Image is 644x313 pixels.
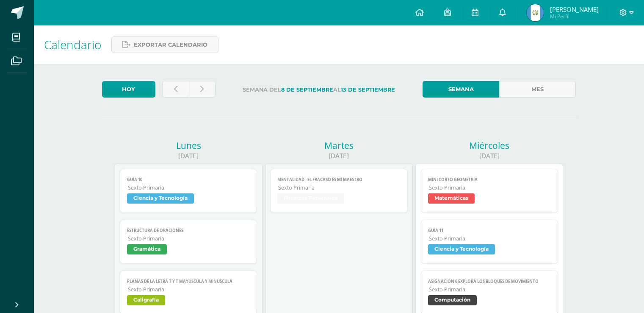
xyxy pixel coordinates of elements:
div: Miércoles [415,140,563,151]
span: Guía 11 [428,228,551,233]
span: Caligrafía [127,295,165,305]
img: 85a5fd15b2e059b2218af4f1eff88d94.png [527,4,544,21]
span: Sexto Primaria [278,184,401,191]
div: [DATE] [115,151,263,160]
span: Asignación 6 Explora los bloques de movimiento [428,279,551,284]
span: Mini corto geometría [428,177,551,182]
span: Computación [428,295,477,305]
span: Finanzas Personales [277,193,344,204]
span: Mi Perfil [550,13,599,20]
span: Sexto Primaria [128,184,250,191]
span: Sexto Primaria [429,235,551,242]
a: Mentalidad - El Fracaso es mi MaestroSexto PrimariaFinanzas Personales [270,169,408,213]
label: Semana del al [222,81,416,98]
strong: 13 de Septiembre [341,87,395,93]
span: Mentalidad - El Fracaso es mi Maestro [277,177,401,182]
a: Guía 10Sexto PrimariaCiencia y Tecnología [120,169,257,213]
span: Sexto Primaria [429,286,551,293]
div: [DATE] [265,151,413,160]
strong: 8 de Septiembre [281,87,333,93]
span: Sexto Primaria [429,184,551,191]
a: Exportar calendario [111,36,218,53]
a: Mini corto geometríaSexto PrimariaMatemáticas [421,169,558,213]
div: [DATE] [415,151,563,160]
a: Hoy [102,81,155,98]
span: Sexto Primaria [128,286,250,293]
div: Martes [265,140,413,151]
span: Gramática [127,244,167,254]
span: Estructura de oraciones [127,228,250,233]
span: Matemáticas [428,193,475,204]
span: PLANAS DE LA LETRA T y t mayúscula y minúscula [127,279,250,284]
span: Calendario [44,36,101,53]
a: Mes [499,81,576,98]
span: Exportar calendario [134,37,207,53]
span: Ciencia y Tecnología [127,193,194,204]
span: Guía 10 [127,177,250,182]
span: [PERSON_NAME] [550,5,599,14]
a: Guía 11Sexto PrimariaCiencia y Tecnología [421,220,558,264]
span: Sexto Primaria [128,235,250,242]
span: Ciencia y Tecnología [428,244,495,254]
a: Semana [423,81,499,98]
div: Lunes [115,140,263,151]
a: Estructura de oracionesSexto PrimariaGramática [120,220,257,264]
